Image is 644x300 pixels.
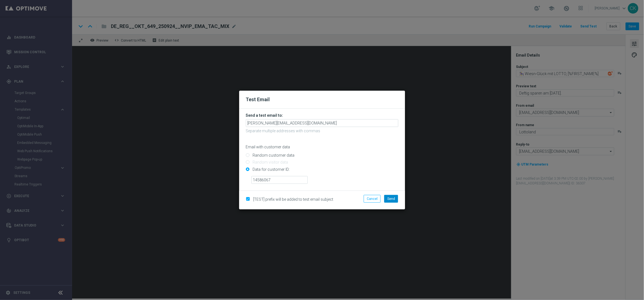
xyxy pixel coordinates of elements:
input: Enter ID [251,176,308,184]
p: Email with customer data [246,144,398,149]
span: Send [387,197,395,201]
span: [TEST] prefix will be added to test email subject [253,197,334,202]
h3: Send a test email to: [246,113,398,118]
h2: Test Email [246,96,398,103]
p: Separate multiple addresses with commas [246,128,398,133]
button: Send [384,195,398,203]
label: Random customer data [251,153,295,158]
button: Cancel [364,195,381,203]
